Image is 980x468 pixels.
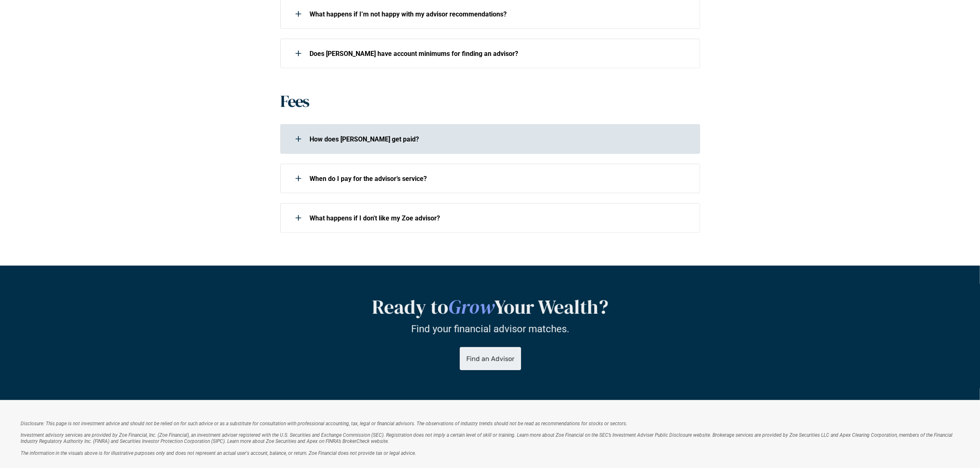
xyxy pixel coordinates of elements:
h2: Ready to Your Wealth? [284,295,696,319]
p: What happens if I don't like my Zoe advisor? [310,214,689,222]
em: Grow [448,293,494,320]
p: Find an Advisor [466,355,514,363]
h1: Fees [280,91,309,111]
a: Find an Advisor [459,348,521,371]
p: When do I pay for the advisor’s service? [310,175,689,183]
p: What happens if I’m not happy with my advisor recommendations? [310,10,689,18]
p: How does [PERSON_NAME] get paid? [310,135,689,143]
p: Does [PERSON_NAME] have account minimums for finding an advisor? [310,50,689,58]
em: The information in the visuals above is for illustrative purposes only and does not represent an ... [21,450,416,456]
em: Investment advisory services are provided by Zoe Financial, Inc. (Zoe Financial), an investment a... [21,432,954,444]
em: Disclosure: This page is not investment advice and should not be relied on for such advice or as ... [21,421,627,426]
p: Find your financial advisor matches. [411,323,569,335]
